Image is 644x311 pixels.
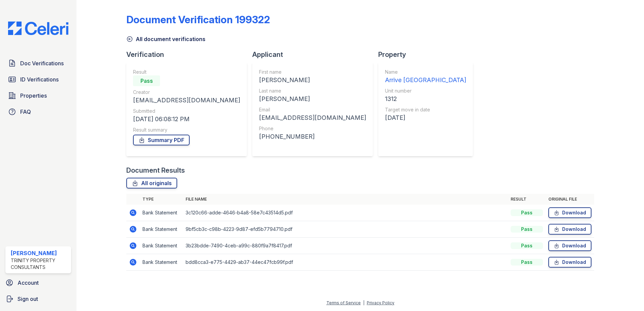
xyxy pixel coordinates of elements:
[5,73,71,86] a: ID Verifications
[133,96,240,105] div: [EMAIL_ADDRESS][DOMAIN_NAME]
[133,75,160,86] div: Pass
[259,113,366,123] div: [EMAIL_ADDRESS][DOMAIN_NAME]
[20,92,47,100] span: Properties
[140,194,183,205] th: Type
[548,240,591,251] a: Download
[133,89,240,96] div: Creator
[3,276,74,289] a: Account
[133,108,240,114] div: Submitted
[252,50,378,59] div: Applicant
[126,35,205,43] a: All document verifications
[140,205,183,221] td: Bank Statement
[11,257,68,271] div: Trinity Property Consultants
[546,194,594,205] th: Original file
[133,114,240,124] div: [DATE] 06:08:12 PM
[183,221,508,238] td: 9bf5cb3c-c98b-4223-9d87-efd5b7794710.pdf
[18,279,39,287] span: Account
[20,75,59,83] span: ID Verifications
[140,221,183,238] td: Bank Statement
[367,300,394,305] a: Privacy Policy
[259,88,366,94] div: Last name
[126,178,177,188] a: All originals
[508,194,546,205] th: Result
[126,13,270,26] div: Document Verification 199322
[259,132,366,141] div: [PHONE_NUMBER]
[259,94,366,104] div: [PERSON_NAME]
[385,69,466,75] div: Name
[140,238,183,254] td: Bank Statement
[133,127,240,133] div: Result summary
[511,209,543,216] div: Pass
[548,207,591,218] a: Download
[183,238,508,254] td: 3b23bdde-7490-4ceb-a99c-880f9a7f8417.pdf
[363,300,364,305] div: |
[183,194,508,205] th: File name
[385,75,466,85] div: Arrive [GEOGRAPHIC_DATA]
[183,254,508,271] td: bdd8cca3-e775-4429-ab37-44ec47fcb99f.pdf
[183,205,508,221] td: 3c120c66-adde-4646-b4a8-58e7c43514d5.pdf
[511,259,543,266] div: Pass
[616,284,637,304] iframe: chat widget
[126,166,185,175] div: Document Results
[133,135,190,145] a: Summary PDF
[326,300,361,305] a: Terms of Service
[385,106,466,113] div: Target move in date
[20,108,31,116] span: FAQ
[259,125,366,132] div: Phone
[18,295,38,303] span: Sign out
[548,224,591,235] a: Download
[126,50,252,59] div: Verification
[20,59,64,67] span: Doc Verifications
[385,88,466,94] div: Unit number
[385,94,466,104] div: 1312
[3,22,74,35] img: CE_Logo_Blue-a8612792a0a2168367f1c8372b55b34899dd931a85d93a1a3d3e32e68fde9ad4.png
[3,292,74,306] a: Sign out
[133,69,240,75] div: Result
[548,257,591,268] a: Download
[259,106,366,113] div: Email
[5,105,71,118] a: FAQ
[259,69,366,75] div: First name
[5,57,71,70] a: Doc Verifications
[140,254,183,271] td: Bank Statement
[385,69,466,85] a: Name Arrive [GEOGRAPHIC_DATA]
[385,113,466,123] div: [DATE]
[378,50,478,59] div: Property
[11,249,68,257] div: [PERSON_NAME]
[259,75,366,85] div: [PERSON_NAME]
[511,242,543,249] div: Pass
[511,226,543,233] div: Pass
[5,89,71,102] a: Properties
